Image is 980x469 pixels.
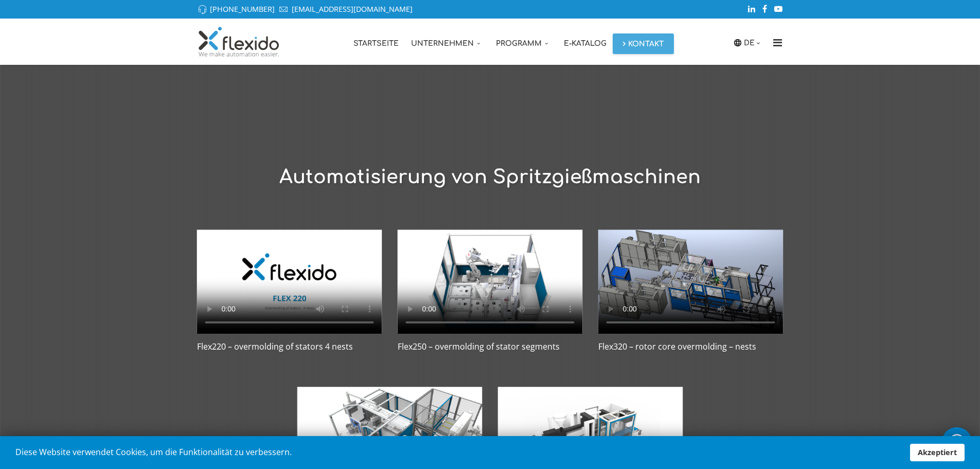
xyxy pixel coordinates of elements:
a: Akzeptiert [910,444,965,461]
a: Startseite [347,19,405,65]
a: Menu [770,19,786,65]
img: Flexido, d.o.o. [197,26,281,57]
h3: Flex320 – rotor core overmolding – nests [598,341,772,358]
a: DE [744,37,763,48]
a: Unternehmen [405,19,490,65]
h3: Flex220 – overmolding of stators 4 nests [197,341,368,358]
h3: Flex250 – overmolding of stator segments [398,341,575,358]
img: icon-laguage.svg [733,38,742,47]
a: Kontakt [613,33,674,54]
a: [PHONE_NUMBER] [210,4,275,14]
i: Menu [770,38,786,48]
a: E-Katalog [558,19,613,65]
a: [EMAIL_ADDRESS][DOMAIN_NAME] [292,4,413,14]
a: Programm [490,19,558,65]
img: whatsapp_icon_white.svg [947,432,967,452]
